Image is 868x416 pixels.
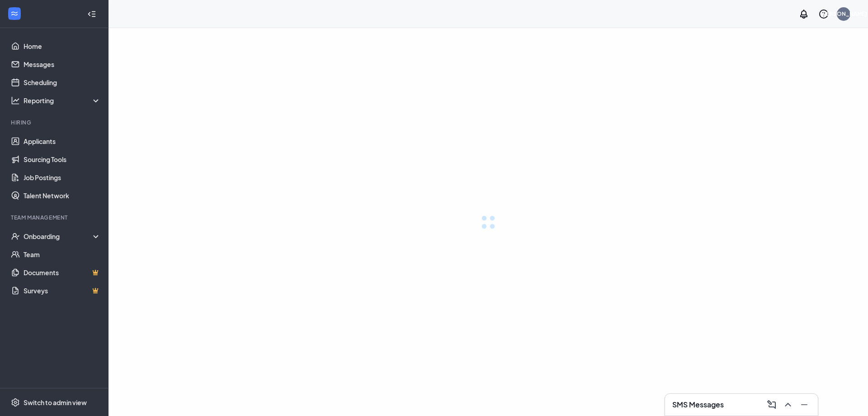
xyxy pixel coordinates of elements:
[11,232,20,241] svg: UserCheck
[24,96,101,105] div: Reporting
[87,10,96,19] svg: Collapse
[798,9,809,19] svg: Notifications
[10,9,19,18] svg: WorkstreamLogo
[11,398,20,407] svg: Settings
[818,9,829,19] svg: QuestionInfo
[24,168,101,186] a: Job Postings
[783,399,793,410] svg: ChevronUp
[764,397,778,412] button: ComposeMessage
[821,10,867,18] div: [PERSON_NAME]
[11,96,20,105] svg: Analysis
[24,55,101,73] a: Messages
[24,245,101,263] a: Team
[24,73,101,91] a: Scheduling
[672,400,724,410] h3: SMS Messages
[796,397,811,412] button: Minimize
[24,398,87,407] div: Switch to admin view
[766,399,777,410] svg: ComposeMessage
[24,132,101,150] a: Applicants
[11,214,99,221] div: Team Management
[24,37,101,55] a: Home
[24,282,101,300] a: SurveysCrown
[24,232,101,241] div: Onboarding
[24,186,101,205] a: Talent Network
[799,399,810,410] svg: Minimize
[24,263,101,282] a: DocumentsCrown
[24,150,101,168] a: Sourcing Tools
[780,397,794,412] button: ChevronUp
[11,119,99,126] div: Hiring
